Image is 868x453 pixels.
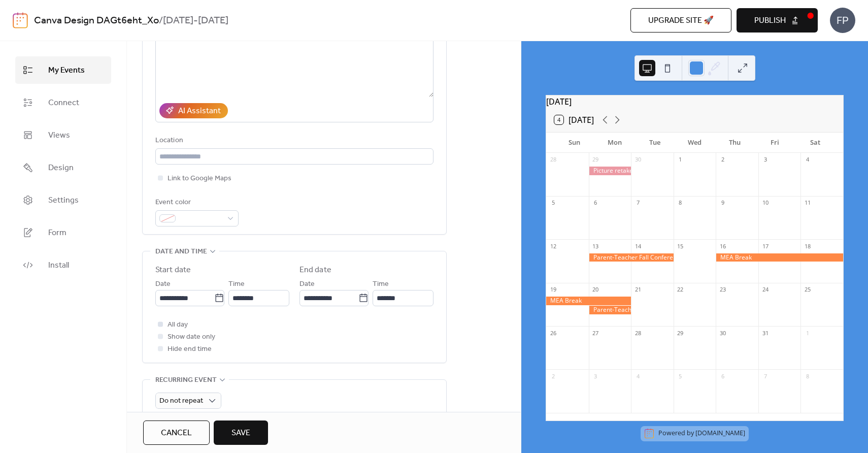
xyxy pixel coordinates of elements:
div: Sat [795,133,835,153]
span: Cancel [161,427,192,439]
b: [DATE]-[DATE] [163,11,228,30]
button: AI Assistant [159,103,228,118]
button: Upgrade site 🚀 [630,8,731,33]
a: Design [15,154,111,181]
div: 16 [719,242,726,250]
img: logo [13,12,28,28]
a: Settings [15,186,111,214]
div: 19 [549,286,557,294]
span: Form [48,227,66,239]
div: 28 [549,156,557,164]
a: Views [15,121,111,149]
div: 29 [592,156,599,164]
div: Wed [675,133,715,153]
span: Save [231,427,250,439]
a: Form [15,219,111,246]
div: 12 [549,242,557,250]
a: Connect [15,89,111,116]
div: Start date [155,264,191,276]
div: Picture retake - 1st Round [589,167,631,175]
span: Hide end time [168,343,212,355]
span: Time [228,278,245,290]
div: 18 [804,242,811,250]
div: 1 [677,156,684,164]
div: 4 [634,372,642,380]
div: 29 [677,329,684,337]
div: 30 [719,329,726,337]
div: 6 [592,199,599,207]
span: My Events [48,64,85,77]
span: Design [48,162,74,174]
div: 10 [761,199,769,207]
div: 14 [634,242,642,250]
div: 8 [677,199,684,207]
div: 22 [677,286,684,294]
div: 2 [719,156,726,164]
div: 7 [761,372,769,380]
div: Parent-Teacher Fall Conferences Part day [589,253,674,262]
span: All day [168,319,188,331]
div: 8 [804,372,811,380]
b: / [159,11,163,30]
div: Parent-Teacher Fall Conferences Full Day [589,306,631,314]
div: AI Assistant [178,105,221,117]
div: 21 [634,286,642,294]
div: 7 [634,199,642,207]
div: 23 [719,286,726,294]
div: Event color [155,197,237,209]
div: 20 [592,286,599,294]
div: 6 [719,372,726,380]
div: 11 [804,199,811,207]
button: 4[DATE] [551,113,597,127]
span: Settings [48,195,79,207]
span: Date [299,278,315,290]
div: End date [299,264,331,276]
span: Date and time [155,246,207,258]
div: 1 [804,329,811,337]
div: MEA Break [546,297,631,305]
div: Mon [594,133,635,153]
span: Show date only [168,331,215,343]
a: Canva Design DAGt6eht_Xo [34,11,159,30]
div: 4 [804,156,811,164]
div: 17 [761,242,769,250]
div: 31 [761,329,769,337]
div: 30 [634,156,642,164]
div: 3 [592,372,599,380]
div: 2 [549,372,557,380]
div: 25 [804,286,811,294]
div: 24 [761,286,769,294]
button: Save [214,420,268,445]
span: Install [48,260,69,272]
div: Location [155,135,431,147]
span: Publish [754,15,786,27]
span: Upgrade site 🚀 [648,15,714,27]
div: Thu [715,133,755,153]
a: [DOMAIN_NAME] [695,429,745,438]
div: 3 [761,156,769,164]
div: Sun [554,133,594,153]
a: My Events [15,56,111,84]
div: FP [830,8,855,33]
div: Powered by [658,429,745,438]
div: 13 [592,242,599,250]
span: Time [373,278,389,290]
span: Date [155,278,171,290]
span: Do not repeat [159,394,203,408]
div: MEA Break [716,253,843,262]
div: 15 [677,242,684,250]
button: Cancel [143,420,210,445]
div: 9 [719,199,726,207]
div: 26 [549,329,557,337]
span: Connect [48,97,79,109]
span: Link to Google Maps [168,173,231,185]
div: Fri [755,133,795,153]
a: Install [15,251,111,279]
div: 27 [592,329,599,337]
div: 28 [634,329,642,337]
div: 5 [549,199,557,207]
div: Tue [635,133,675,153]
span: Views [48,130,70,142]
div: 5 [677,372,684,380]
